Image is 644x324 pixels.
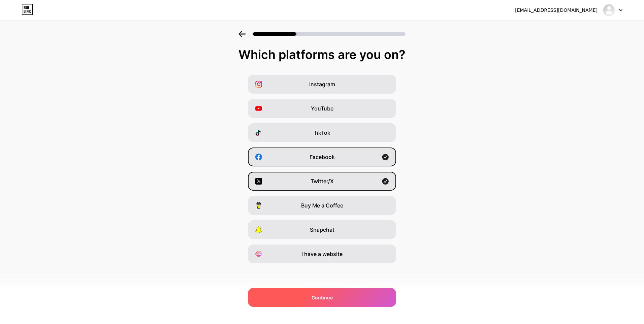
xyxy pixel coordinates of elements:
[515,7,598,14] div: [EMAIL_ADDRESS][DOMAIN_NAME]
[312,294,333,301] span: Continue
[310,153,335,161] span: Facebook
[603,4,615,17] img: qablalghad25
[311,177,334,185] span: Twitter/X
[310,226,334,234] span: Snapchat
[309,80,335,88] span: Instagram
[301,201,343,209] span: Buy Me a Coffee
[301,250,343,258] span: I have a website
[311,104,333,112] span: YouTube
[7,48,637,61] div: Which platforms are you on?
[314,129,330,137] span: TikTok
